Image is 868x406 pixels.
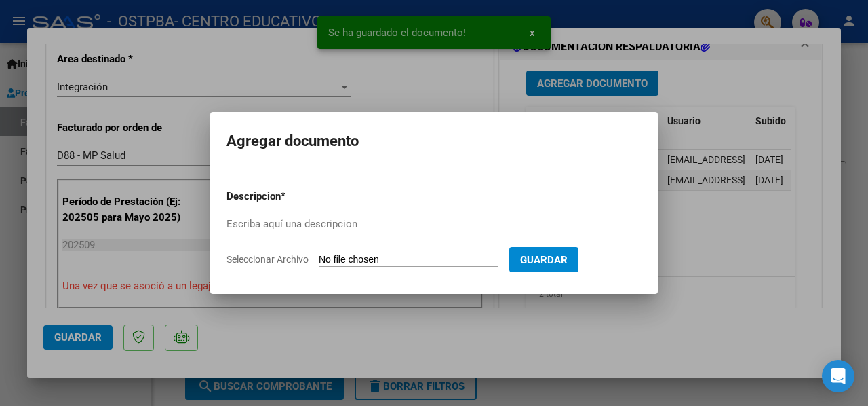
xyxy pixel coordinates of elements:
div: Open Intercom Messenger [822,360,854,392]
span: Seleccionar Archivo [226,254,309,265]
h2: Agregar documento [226,128,642,154]
button: Guardar [509,247,578,272]
span: Guardar [520,254,568,266]
p: Descripcion [226,189,351,204]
